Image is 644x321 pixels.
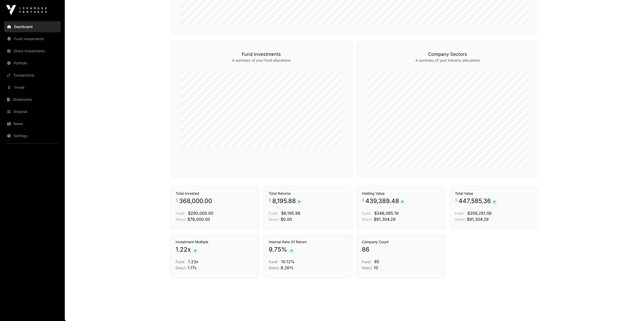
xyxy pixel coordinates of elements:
span: $356,281.06 [467,211,492,216]
span: $91,304.29 [374,217,396,222]
span: $8,195.88 [281,211,300,216]
span: Fund: [455,211,464,215]
span: 10 [374,265,378,270]
span: Direct: [176,217,186,221]
h3: Company Sectors [367,51,528,58]
span: 1.17x [188,265,197,270]
span: 8,195.88 [272,197,302,205]
span: Fund: [269,260,278,264]
span: 1.22 [176,245,188,254]
h3: Total Invested [176,191,254,196]
span: $91,304.29 [467,217,489,222]
a: Invest [4,82,61,93]
a: Statements [4,94,61,105]
span: Direct: [362,217,373,221]
a: Settings [4,130,61,141]
span: $ [362,197,364,203]
span: 86 [362,245,369,254]
h3: Investment Multiple [176,239,254,244]
span: Fund: [176,211,185,215]
span: Direct: [362,266,373,270]
a: News [4,118,61,129]
span: 368,000.00 [179,197,212,205]
span: 447,585.36 [459,197,497,205]
span: $0.00 [281,217,292,222]
span: Direct: [455,217,466,221]
a: Transactions [4,70,61,81]
p: A summary of your fund allocations [181,58,342,63]
span: $78,000.00 [188,217,210,222]
span: 9.75 [269,245,281,254]
img: Icehouse Ventures Logo [6,5,47,15]
h3: Holding Value [362,191,440,196]
span: $ [176,197,178,203]
span: Fund: [362,211,371,215]
h3: Total Value [455,191,533,196]
h3: Internal Rate Of Return [269,239,347,244]
a: Fund Investments [4,33,61,44]
span: 439,389.48 [365,197,405,205]
span: Fund: [269,211,278,215]
h3: Total Returns [269,191,347,196]
iframe: Chat Widget [619,297,644,321]
span: 10.12% [281,259,295,264]
span: $348,085.19 [374,211,399,216]
a: Analysis [4,106,61,117]
span: $ [269,197,271,203]
span: Fund: [176,260,185,264]
span: Direct: [269,217,280,221]
a: Dashboard [4,21,61,32]
a: Portfolio [4,58,61,69]
span: Direct: [269,266,280,270]
span: % [281,245,287,254]
span: 1.23x [188,259,198,264]
h3: Company Count [362,239,440,244]
h3: Fund Investments [181,51,342,58]
span: $290,000.00 [188,211,213,216]
span: 85 [374,259,379,264]
span: x [188,245,191,254]
a: Direct Investments [4,45,61,57]
span: Fund: [362,260,371,264]
p: A summary of your industry allocations [367,58,528,63]
span: $ [455,197,458,203]
span: Direct: [176,266,186,270]
span: 8.26% [281,265,294,270]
